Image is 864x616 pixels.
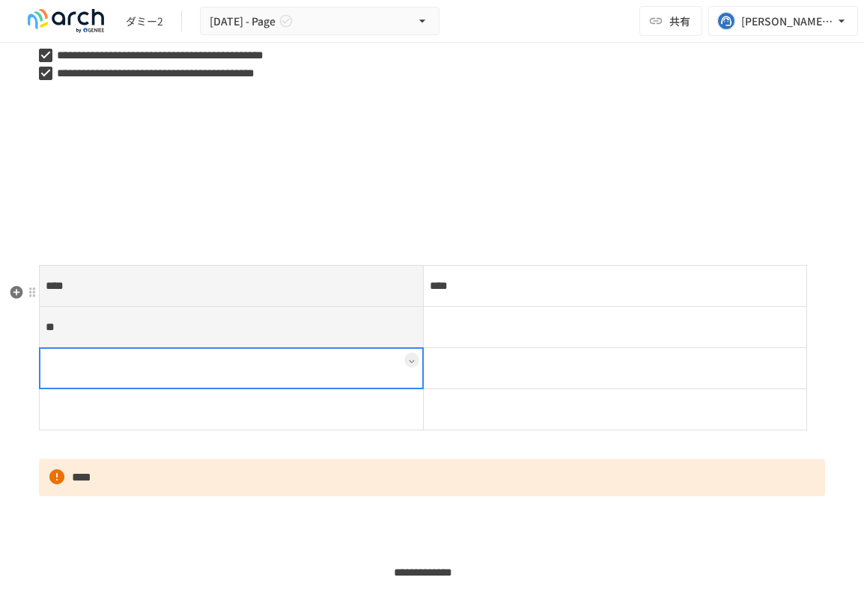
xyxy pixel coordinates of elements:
button: [DATE] - Page [200,7,439,36]
img: logo-default@2x-9cf2c760.svg [18,9,114,33]
button: [PERSON_NAME][EMAIL_ADDRESS][PERSON_NAME][DOMAIN_NAME] [708,6,858,36]
span: [DATE] - Page [210,12,276,31]
div: ダミー2 [126,13,163,29]
span: 共有 [669,13,690,29]
div: [PERSON_NAME][EMAIL_ADDRESS][PERSON_NAME][DOMAIN_NAME] [741,12,834,31]
button: 共有 [639,6,702,36]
